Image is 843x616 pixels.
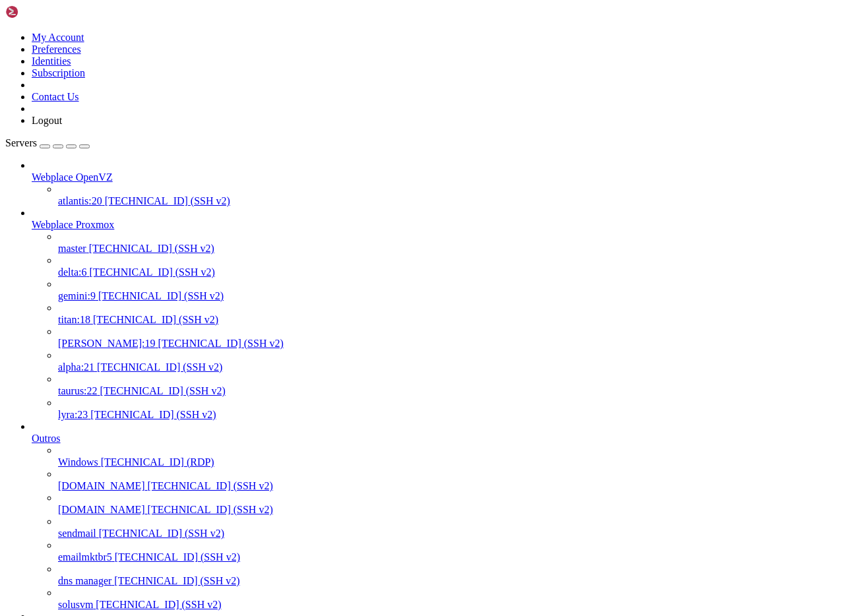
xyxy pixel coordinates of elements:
[90,266,215,278] span: [TECHNICAL_ID] (SSH v2)
[58,290,838,302] a: gemini:9 [TECHNICAL_ID] (SSH v2)
[58,599,838,611] a: solusvm [TECHNICAL_ID] (SSH v2)
[58,314,90,325] span: titan:18
[58,480,838,492] a: [DOMAIN_NAME] [TECHNICAL_ID] (SSH v2)
[32,55,71,67] a: Identities
[32,171,838,183] a: Webplace OpenVZ
[58,480,145,491] span: [DOMAIN_NAME]
[99,528,224,539] span: [TECHNICAL_ID] (SSH v2)
[5,5,81,18] img: Shellngn
[58,504,838,516] a: [DOMAIN_NAME] [TECHNICAL_ID] (SSH v2)
[58,255,838,278] li: delta:6 [TECHNICAL_ID] (SSH v2)
[5,137,90,148] a: Servers
[32,433,61,444] span: Outros
[90,409,216,420] span: [TECHNICAL_ID] (SSH v2)
[58,314,838,326] a: titan:18 [TECHNICAL_ID] (SSH v2)
[58,528,838,539] a: sendmail [TECHNICAL_ID] (SSH v2)
[32,91,79,102] a: Contact Us
[58,409,88,420] span: lyra:23
[58,231,838,255] li: master [TECHNICAL_ID] (SSH v2)
[115,551,240,563] span: [TECHNICAL_ID] (SSH v2)
[148,480,273,491] span: [TECHNICAL_ID] (SSH v2)
[32,219,114,230] span: Webplace Proxmox
[32,421,838,611] li: Outros
[58,278,838,302] li: gemini:9 [TECHNICAL_ID] (SSH v2)
[58,409,838,421] a: lyra:23 [TECHNICAL_ID] (SSH v2)
[58,243,86,254] span: master
[58,361,94,373] span: alpha:21
[89,243,214,254] span: [TECHNICAL_ID] (SSH v2)
[58,195,102,206] span: atlantis:20
[58,516,838,539] li: sendmail [TECHNICAL_ID] (SSH v2)
[58,326,838,350] li: [PERSON_NAME]:19 [TECHNICAL_ID] (SSH v2)
[32,433,838,445] a: Outros
[58,456,98,468] span: Windows
[58,243,838,255] a: master [TECHNICAL_ID] (SSH v2)
[158,338,284,349] span: [TECHNICAL_ID] (SSH v2)
[58,445,838,468] li: Windows [TECHNICAL_ID] (RDP)
[58,575,838,587] a: dns manager [TECHNICAL_ID] (SSH v2)
[100,385,226,396] span: [TECHNICAL_ID] (SSH v2)
[58,528,96,539] span: sendmail
[58,350,838,373] li: alpha:21 [TECHNICAL_ID] (SSH v2)
[105,195,230,206] span: [TECHNICAL_ID] (SSH v2)
[58,373,838,397] li: taurus:22 [TECHNICAL_ID] (SSH v2)
[58,492,838,516] li: [DOMAIN_NAME] [TECHNICAL_ID] (SSH v2)
[5,137,37,148] span: Servers
[58,551,838,563] a: emailmktbr5 [TECHNICAL_ID] (SSH v2)
[32,171,113,183] span: Webplace OpenVZ
[58,587,838,611] li: solusvm [TECHNICAL_ID] (SSH v2)
[58,468,838,492] li: [DOMAIN_NAME] [TECHNICAL_ID] (SSH v2)
[58,539,838,563] li: emailmktbr5 [TECHNICAL_ID] (SSH v2)
[58,338,156,349] span: [PERSON_NAME]:19
[97,361,222,373] span: [TECHNICAL_ID] (SSH v2)
[58,456,838,468] a: Windows [TECHNICAL_ID] (RDP)
[101,456,214,468] span: [TECHNICAL_ID] (RDP)
[58,290,96,301] span: gemini:9
[58,385,98,396] span: taurus:22
[58,563,838,587] li: dns manager [TECHNICAL_ID] (SSH v2)
[58,504,145,515] span: [DOMAIN_NAME]
[32,67,85,78] a: Subscription
[32,160,838,207] li: Webplace OpenVZ
[32,207,838,421] li: Webplace Proxmox
[58,266,87,278] span: delta:6
[58,302,838,326] li: titan:18 [TECHNICAL_ID] (SSH v2)
[58,266,838,278] a: delta:6 [TECHNICAL_ID] (SSH v2)
[58,195,838,207] a: atlantis:20 [TECHNICAL_ID] (SSH v2)
[93,314,218,325] span: [TECHNICAL_ID] (SSH v2)
[32,44,81,55] a: Preferences
[32,115,62,126] a: Logout
[58,385,838,397] a: taurus:22 [TECHNICAL_ID] (SSH v2)
[32,219,838,231] a: Webplace Proxmox
[32,32,84,43] a: My Account
[58,599,93,610] span: solusvm
[96,599,221,610] span: [TECHNICAL_ID] (SSH v2)
[58,338,838,350] a: [PERSON_NAME]:19 [TECHNICAL_ID] (SSH v2)
[58,551,112,563] span: emailmktbr5
[58,361,838,373] a: alpha:21 [TECHNICAL_ID] (SSH v2)
[58,183,838,207] li: atlantis:20 [TECHNICAL_ID] (SSH v2)
[114,575,239,586] span: [TECHNICAL_ID] (SSH v2)
[148,504,273,515] span: [TECHNICAL_ID] (SSH v2)
[98,290,224,301] span: [TECHNICAL_ID] (SSH v2)
[58,397,838,421] li: lyra:23 [TECHNICAL_ID] (SSH v2)
[58,575,111,586] span: dns manager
